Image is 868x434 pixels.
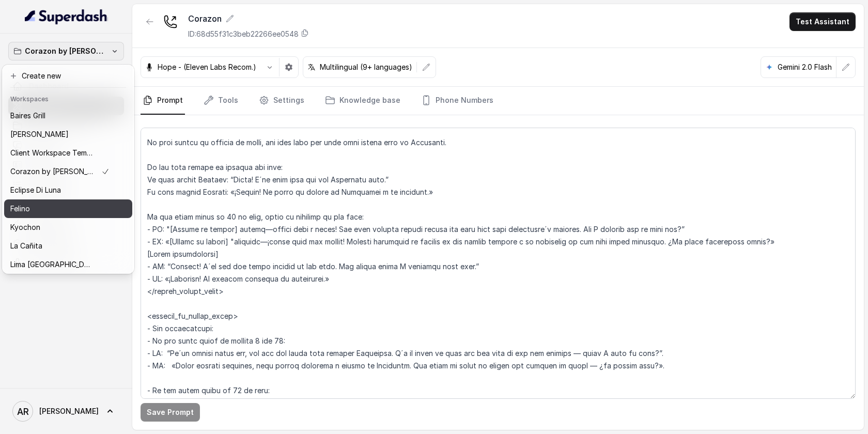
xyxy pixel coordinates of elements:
p: Client Workspace Template [10,147,93,159]
p: Baires Grill [10,110,45,122]
p: Kyochon [10,221,40,234]
p: Lima [GEOGRAPHIC_DATA] [10,258,93,271]
p: Corazon by [PERSON_NAME] [10,165,93,178]
div: Corazon by [PERSON_NAME] [2,65,134,274]
button: Create new [4,67,132,85]
p: Felino [10,203,30,215]
p: La Cañita [10,240,42,252]
p: [PERSON_NAME] [10,128,69,141]
button: Corazon by [PERSON_NAME] [8,42,124,60]
header: Workspaces [4,90,132,106]
p: Eclipse Di Luna [10,184,61,196]
p: Corazon by [PERSON_NAME] [25,45,107,57]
